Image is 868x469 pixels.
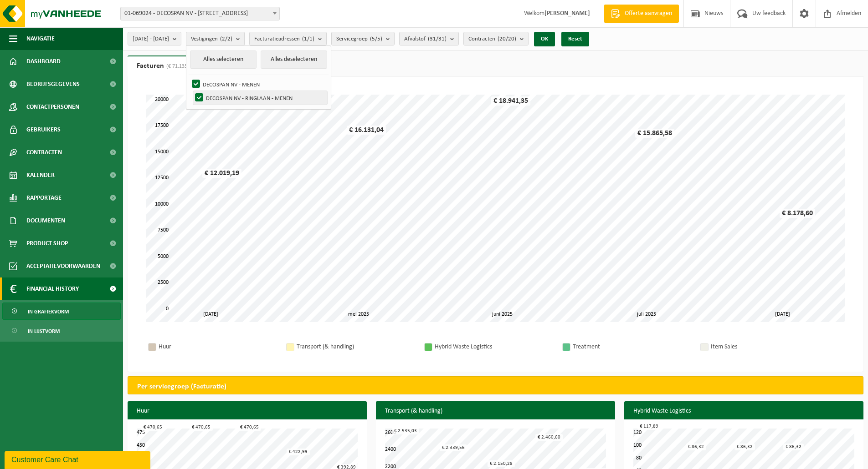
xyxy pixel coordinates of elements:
[287,449,310,455] div: € 422,99
[637,423,661,430] div: € 117,89
[463,32,529,45] button: Contracten(20/20)
[220,36,232,42] count: (2/2)
[164,64,197,69] span: (€ 71.135,76 )
[202,169,241,178] div: € 12.019,19
[392,428,419,434] div: € 2.535,03
[399,32,459,45] button: Afvalstof(31/31)
[26,232,68,255] span: Product Shop
[191,32,232,46] span: Vestigingen
[141,424,164,431] div: € 470,65
[26,50,61,73] span: Dashboard
[28,323,60,340] span: In lijstvorm
[26,255,100,277] span: Acceptatievoorwaarden
[544,10,590,17] strong: [PERSON_NAME]
[193,91,327,105] label: DECOSPAN NV - RINGLAAN - MENEN
[261,50,327,69] button: Alles deselecteren
[238,424,261,431] div: € 470,65
[26,96,79,118] span: Contactpersonen
[491,96,530,106] div: € 18.941,35
[2,322,121,339] a: In lijstvorm
[5,449,152,469] iframe: chat widget
[404,32,447,46] span: Afvalstof
[26,277,79,300] span: Financial History
[159,341,277,353] div: Huur
[783,444,804,450] div: € 86,32
[331,32,395,45] button: Servicegroep(5/5)
[128,377,863,397] h2: Per servicegroep (Facturatie)
[190,50,257,69] button: Alles selecteren
[128,55,206,76] a: Facturen
[249,32,327,45] button: Facturatieadressen(1/1)
[604,5,679,23] a: Offerte aanvragen
[26,73,80,96] span: Bedrijfsgegevens
[2,303,121,320] a: In grafiekvorm
[190,424,213,431] div: € 470,65
[711,341,829,353] div: Item Sales
[347,126,386,135] div: € 16.131,04
[535,434,563,441] div: € 2.460,60
[28,303,69,320] span: In grafiekvorm
[254,32,314,46] span: Facturatieadressen
[376,401,615,421] h3: Transport (& handling)
[370,36,382,42] count: (5/5)
[440,444,467,451] div: € 2.339,56
[26,141,62,164] span: Contracten
[468,32,516,46] span: Contracten
[128,32,181,45] button: [DATE] - [DATE]
[686,444,706,450] div: € 86,32
[302,36,314,42] count: (1/1)
[336,32,382,46] span: Servicegroep
[26,209,65,232] span: Documenten
[573,341,691,353] div: Treatment
[120,7,280,20] span: 01-069024 - DECOSPAN NV - 8930 MENEN, LAGEWEG 33
[26,164,55,187] span: Kalender
[534,32,555,46] button: OK
[780,209,815,218] div: € 8.178,60
[26,27,55,50] span: Navigatie
[561,32,589,46] button: Reset
[297,341,415,353] div: Transport (& handling)
[186,32,245,45] button: Vestigingen(2/2)
[624,401,863,421] h3: Hybrid Waste Logistics
[26,187,62,209] span: Rapportage
[498,36,516,42] count: (20/20)
[435,341,553,353] div: Hybrid Waste Logistics
[128,401,367,421] h3: Huur
[428,36,447,42] count: (31/31)
[635,129,674,138] div: € 15.865,58
[190,77,327,91] label: DECOSPAN NV - MENEN
[133,32,169,46] span: [DATE] - [DATE]
[622,9,674,18] span: Offerte aanvragen
[26,118,61,141] span: Gebruikers
[734,444,755,450] div: € 86,32
[488,460,515,467] div: € 2.150,28
[121,7,279,20] span: 01-069024 - DECOSPAN NV - 8930 MENEN, LAGEWEG 33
